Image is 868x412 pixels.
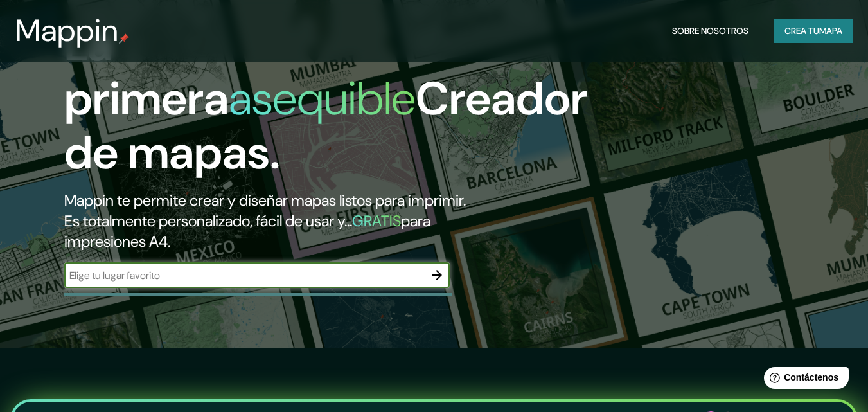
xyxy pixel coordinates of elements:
font: asequible [229,69,416,129]
font: Sobre nosotros [672,25,748,37]
input: Elige tu lugar favorito [64,268,424,283]
button: Sobre nosotros [667,19,754,43]
font: La primera [64,15,229,129]
font: Mappin [15,10,119,51]
button: Crea tumapa [774,19,853,43]
font: Creador de mapas. [64,69,587,183]
img: pin de mapeo [119,33,129,44]
iframe: Lanzador de widgets de ayuda [754,362,854,398]
font: para impresiones A4. [64,211,430,251]
font: Es totalmente personalizado, fácil de usar y... [64,211,352,231]
font: GRATIS [352,211,401,231]
font: Mappin te permite crear y diseñar mapas listos para imprimir. [64,190,466,210]
font: mapa [819,25,842,37]
font: Crea tu [784,25,819,37]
